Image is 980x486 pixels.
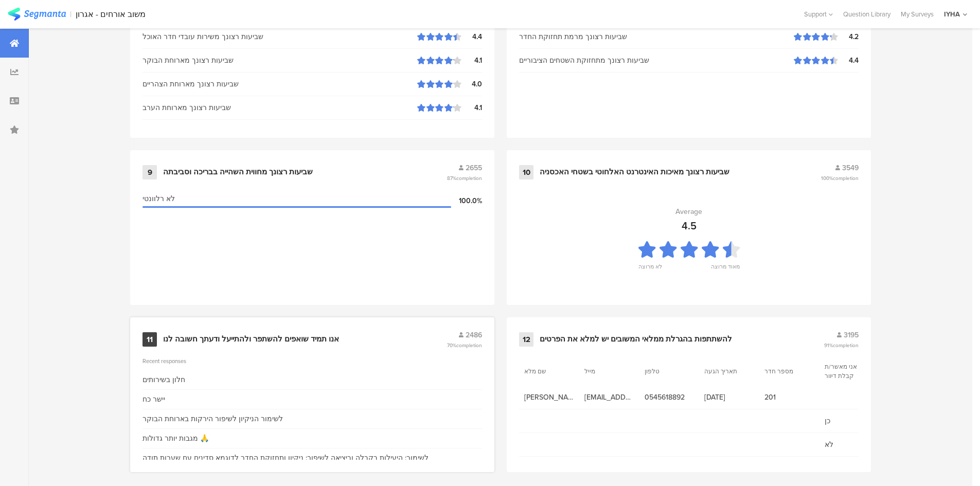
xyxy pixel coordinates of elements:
div: משוב אורחים - אגרון [76,9,146,19]
div: מאוד מרוצה [711,262,740,277]
div: שביעות רצונך מארוחת הצהריים [142,79,417,89]
span: 3195 [844,330,859,340]
div: שביעות רצונך מרמת תחזוקת החדר [519,31,794,42]
section: תאריך הגעה [704,367,751,376]
div: 11 [142,332,157,347]
section: טלפון [645,367,691,376]
div: להשתתפות בהגרלת ממלאי המשובים יש למלא את הפרטים [540,334,732,345]
div: יישר כח [142,394,165,405]
span: 87% [447,174,482,182]
div: שביעות רצונך מארוחת הבוקר [142,55,417,66]
span: [EMAIL_ADDRESS][DOMAIN_NAME] [584,392,634,403]
div: לשימור הניקיון לשיפור הירקות בארוחת הבוקר [142,413,283,424]
section: מייל [584,367,631,376]
span: כן [825,416,875,426]
div: 4.4 [461,31,482,42]
div: 4.0 [461,79,482,89]
div: לשימור: היעילות בקבלה וביציאה לשיפור: ניקיון ותחזוקת החדר לדוגמא סדינים עם שערות תודה [142,453,429,463]
section: שם מלא [524,367,571,376]
div: 4.5 [682,218,697,233]
div: 4.2 [838,31,859,42]
span: [DATE] [704,392,754,403]
section: מספר חדר [764,367,811,376]
div: 12 [519,332,533,347]
div: | [70,8,72,20]
span: completion [833,174,859,182]
div: Support [804,6,833,22]
span: לא רלוונטי [142,193,175,204]
a: My Surveys [896,9,939,19]
div: Average [675,206,702,217]
div: 4.1 [461,102,482,113]
span: 3549 [842,163,859,173]
span: completion [833,341,859,349]
div: 9 [142,165,157,179]
div: 10 [519,165,533,179]
span: 100% [821,174,859,182]
img: segmanta logo [8,8,66,21]
div: IYHA [944,9,960,19]
a: Question Library [838,9,896,19]
span: 2486 [466,330,482,340]
span: [PERSON_NAME] [524,392,574,403]
div: חלון בשירותים [142,374,185,385]
div: Recent responses [142,357,482,365]
span: 2655 [466,163,482,173]
span: 70% [447,341,482,349]
div: שביעות רצונך מאיכות האינטרנט האלחוטי בשטחי האכסניה [540,167,729,177]
div: לא מרוצה [638,262,662,277]
section: אני מאשר/ת קבלת דיוור [825,362,871,381]
div: 100.0% [451,195,482,206]
span: completion [456,174,482,182]
div: מגבות יותר גדולות 🙏 [142,433,209,444]
div: שביעות רצונך משירות עובדי חדר האוכל [142,31,417,42]
span: completion [456,341,482,349]
span: 0545618892 [645,392,694,403]
span: לא [825,439,875,450]
div: שביעות רצונך מתחזוקת השטחים הציבוריים [519,55,794,66]
div: אנו תמיד שואפים להשתפר ולהתייעל ודעתך חשובה לנו [163,334,339,345]
div: שביעות רצונך מחווית השהייה בבריכה וסביבתה [163,167,313,177]
div: 4.4 [838,55,859,66]
div: 4.1 [461,55,482,66]
div: שביעות רצונך מארוחת הערב [142,102,417,113]
span: 201 [764,392,814,403]
span: 91% [824,341,859,349]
